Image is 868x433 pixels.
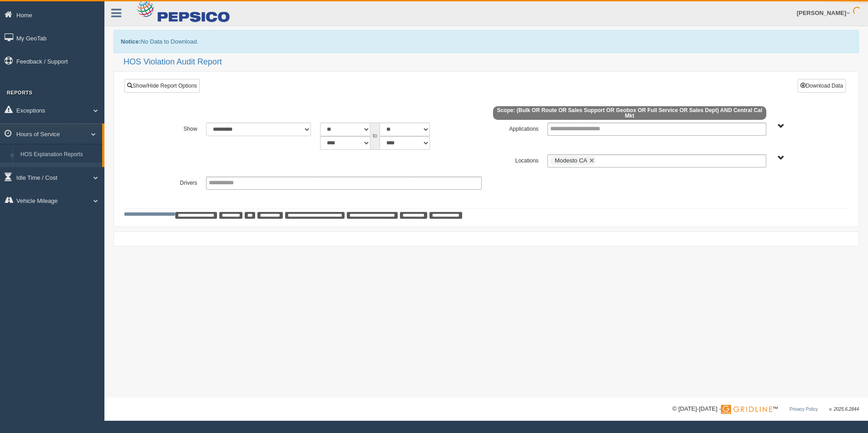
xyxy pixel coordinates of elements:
a: Privacy Policy [789,407,818,412]
span: Modesto CA [555,157,587,164]
span: to [370,123,380,150]
b: Notice: [121,38,141,45]
div: © [DATE]-[DATE] - ™ [672,404,859,414]
span: Scope: (Bulk OR Route OR Sales Support OR Geobox OR Full Service OR Sales Dept) AND Central Cal Mkt [493,106,766,120]
a: HOS Explanation Reports [16,147,102,163]
div: No Data to Download. [113,30,859,53]
label: Locations [486,154,543,165]
label: Applications [486,123,543,133]
h2: HOS Violation Audit Report [123,58,859,67]
label: Show [145,123,202,133]
a: HOS Violation Audit Reports [16,162,102,179]
a: Show/Hide Report Options [124,79,200,93]
img: Gridline [721,405,772,414]
label: Drivers [145,177,202,187]
button: Download Data [798,79,846,93]
span: v. 2025.6.2844 [829,407,859,412]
